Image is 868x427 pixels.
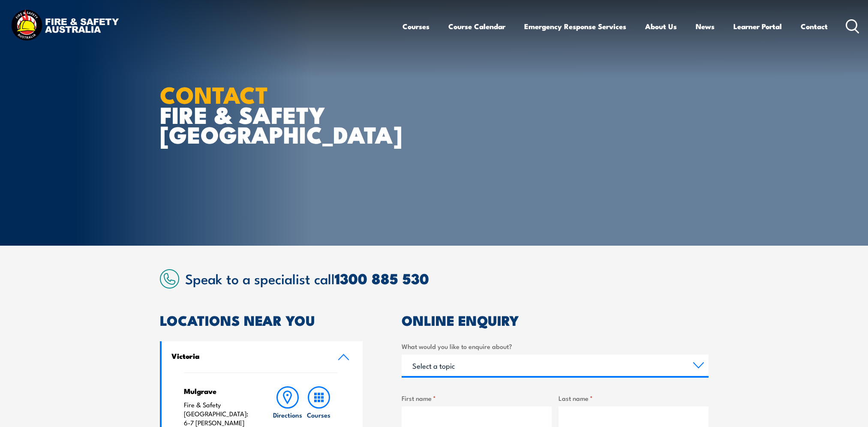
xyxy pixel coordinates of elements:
[184,386,255,396] h4: Mulgrave
[402,341,709,351] label: What would you like to enquire about?
[160,314,363,326] h2: LOCATIONS NEAR YOU
[801,15,828,38] a: Contact
[335,267,429,289] a: 1300 885 530
[402,15,429,38] a: Courses
[160,76,268,111] strong: CONTACT
[559,393,709,403] label: Last name
[448,15,505,38] a: Course Calendar
[402,393,552,403] label: First name
[645,15,677,38] a: About Us
[171,351,325,361] h4: Victoria
[160,84,372,144] h1: FIRE & SAFETY [GEOGRAPHIC_DATA]
[524,15,626,38] a: Emergency Response Services
[402,314,709,326] h2: ONLINE ENQUIRY
[696,15,715,38] a: News
[733,15,782,38] a: Learner Portal
[185,271,709,286] h2: Speak to a specialist call
[162,341,363,373] a: Victoria
[273,410,302,419] h6: Directions
[307,410,330,419] h6: Courses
